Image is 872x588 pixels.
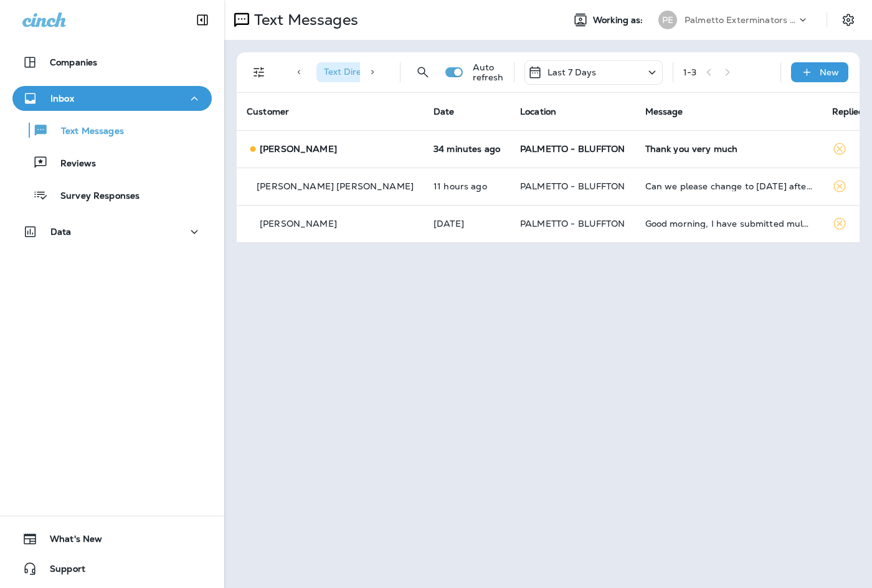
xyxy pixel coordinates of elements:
[520,143,625,154] span: PALMETTO - BLUFFTON
[48,158,96,170] p: Reviews
[434,144,500,154] p: Oct 1, 2025 09:15 AM
[185,7,220,32] button: Collapse Sidebar
[48,191,140,202] p: Survey Responses
[645,219,812,229] div: Good morning, I have submitted multiple request. What company are you working for?
[249,11,358,29] p: Text Messages
[410,60,435,85] button: Search Messages
[520,181,625,192] span: PALMETTO - BLUFFTON
[520,218,625,229] span: PALMETTO - BLUFFTON
[260,219,337,229] p: [PERSON_NAME]
[37,534,102,549] span: What's New
[12,219,212,244] button: Data
[645,144,812,154] div: Thank you very much
[12,117,212,143] button: Text Messages
[12,86,212,111] button: Inbox
[658,11,677,29] div: PE
[837,9,860,31] button: Settings
[547,67,597,77] p: Last 7 Days
[37,564,85,579] span: Support
[260,144,337,154] p: [PERSON_NAME]
[820,67,839,77] p: New
[685,15,797,25] p: Palmetto Exterminators LLC
[473,62,504,82] p: Auto refresh
[832,106,865,117] span: Replied
[593,15,646,26] span: Working as:
[257,181,414,191] p: [PERSON_NAME] [PERSON_NAME]
[50,57,97,67] p: Companies
[12,526,212,551] button: What's New
[49,126,124,138] p: Text Messages
[434,219,500,229] p: Sep 25, 2025 07:50 AM
[324,66,423,77] span: Text Direction : Incoming
[520,106,556,117] span: Location
[50,227,72,237] p: Data
[434,106,455,117] span: Date
[50,93,74,103] p: Inbox
[12,50,212,75] button: Companies
[247,106,289,117] span: Customer
[645,181,812,191] div: Can we please change to Monday 10/6 after 11am
[12,556,212,581] button: Support
[12,149,212,176] button: Reviews
[434,181,500,191] p: Sep 30, 2025 09:53 PM
[247,60,272,85] button: Filters
[683,67,696,77] div: 1 - 3
[12,182,212,208] button: Survey Responses
[316,62,443,82] div: Text Direction:Incoming
[645,106,683,117] span: Message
